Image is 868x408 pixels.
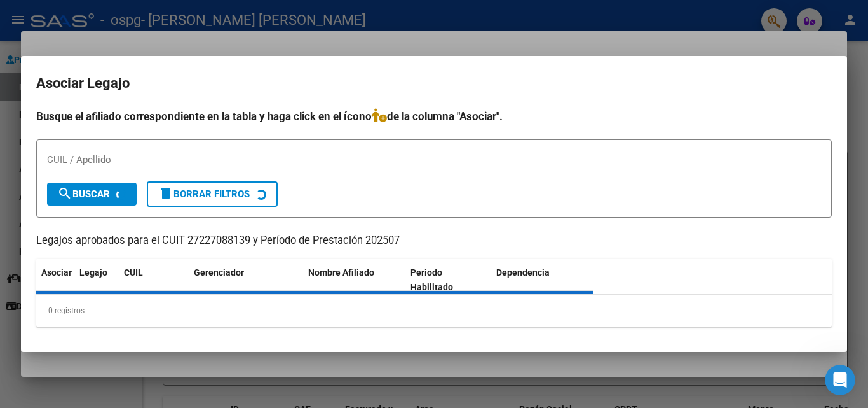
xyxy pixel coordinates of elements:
h2: Asociar Legajo [36,71,832,95]
span: Gerenciador [194,267,244,278]
div: 0 registros [36,295,832,327]
mat-icon: search [57,186,72,201]
div: Envíanos un mensaje [26,160,212,174]
span: CUIL [124,267,143,278]
datatable-header-cell: Nombre Afiliado [303,259,405,301]
div: Envíanos un mensaje [13,150,241,185]
button: Buscar [47,183,137,206]
button: Mensajes [127,291,254,342]
span: Buscar [57,188,110,200]
span: Dependencia [496,267,550,278]
datatable-header-cell: Dependencia [491,259,593,301]
span: Borrar Filtros [158,188,250,200]
h4: Busque el afiliado correspondiente en la tabla y haga click en el ícono de la columna "Asociar". [36,108,832,125]
button: Borrar Filtros [147,181,278,207]
mat-icon: delete [158,186,173,201]
span: Inicio [50,323,78,332]
span: Mensajes [170,323,211,332]
span: Nombre Afiliado [308,267,374,278]
span: Periodo Habilitado [410,267,453,292]
p: Legajos aprobados para el CUIT 27227088139 y Período de Prestación 202507 [36,233,832,249]
span: Asociar [41,267,72,278]
datatable-header-cell: Periodo Habilitado [405,259,491,301]
p: Necesitás ayuda? [25,112,229,134]
datatable-header-cell: CUIL [119,259,189,301]
iframe: Intercom live chat [825,365,855,395]
datatable-header-cell: Legajo [74,259,119,301]
datatable-header-cell: Gerenciador [189,259,303,301]
datatable-header-cell: Asociar [36,259,74,301]
span: Legajo [79,267,107,278]
p: Hola! - [25,90,229,112]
